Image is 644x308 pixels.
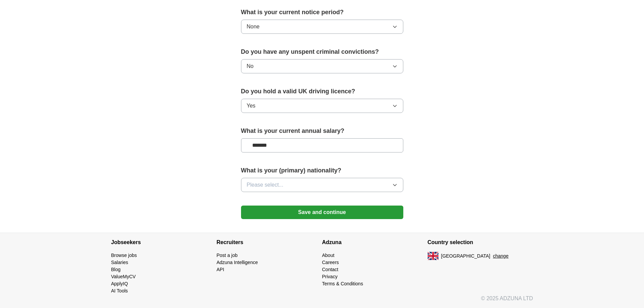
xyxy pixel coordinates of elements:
button: No [241,59,403,73]
a: Adzuna Intelligence [217,260,258,265]
label: Do you have any unspent criminal convictions? [241,47,403,56]
a: Contact [322,267,338,272]
span: Please select... [247,181,284,189]
a: ValueMyCV [111,274,136,279]
h4: Country selection [428,233,533,252]
img: UK flag [428,252,438,260]
span: No [247,62,254,70]
label: What is your (primary) nationality? [241,166,403,175]
span: None [247,23,260,31]
label: What is your current notice period? [241,8,403,17]
button: Save and continue [241,206,403,219]
label: Do you hold a valid UK driving licence? [241,87,403,96]
button: None [241,20,403,34]
a: AI Tools [111,288,128,293]
button: Please select... [241,178,403,192]
button: change [493,253,508,260]
a: Terms & Conditions [322,281,363,286]
a: Browse jobs [111,253,137,258]
a: About [322,253,335,258]
a: Salaries [111,260,128,265]
span: Yes [247,102,256,110]
span: [GEOGRAPHIC_DATA] [441,253,491,260]
a: Careers [322,260,339,265]
a: ApplyIQ [111,281,128,286]
a: Blog [111,267,121,272]
div: © 2025 ADZUNA LTD [106,294,539,308]
a: API [217,267,224,272]
a: Privacy [322,274,338,279]
label: What is your current annual salary? [241,126,403,136]
a: Post a job [217,253,238,258]
button: Yes [241,99,403,113]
